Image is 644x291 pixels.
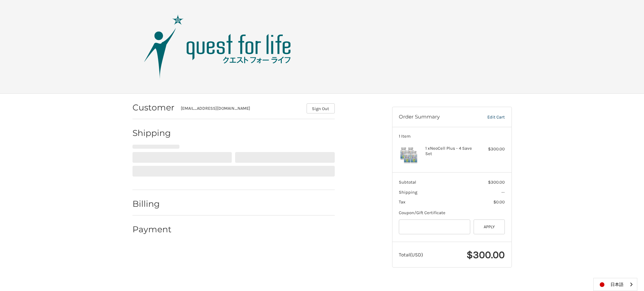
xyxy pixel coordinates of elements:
button: Sign Out [307,103,335,113]
a: 日本語 [594,278,637,291]
span: Tax [399,199,406,204]
aside: Language selected: 日本語 [593,278,637,291]
span: Shipping [399,190,417,195]
span: $300.00 [467,249,505,261]
h4: 1 x NeoCell Plus - 4 Save Set [425,146,477,157]
div: Language [593,278,637,291]
span: $300.00 [488,180,505,185]
div: Coupon/Gift Certificate [399,209,505,216]
h2: Customer [132,102,174,113]
div: $300.00 [478,146,505,152]
h3: 1 Item [399,134,505,139]
span: $0.00 [493,199,505,204]
h2: Payment [132,224,172,235]
a: Edit Cart [473,114,505,120]
span: Total (USD) [399,252,423,258]
h3: Order Summary [399,114,473,120]
button: Apply [474,220,505,235]
h2: Billing [132,199,172,209]
input: Gift Certificate or Coupon Code [399,220,470,235]
h2: Shipping [132,128,172,138]
div: [EMAIL_ADDRESS][DOMAIN_NAME] [181,105,300,113]
span: Subtotal [399,180,416,185]
img: クエスト・グループ [134,13,302,80]
span: -- [501,190,505,195]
